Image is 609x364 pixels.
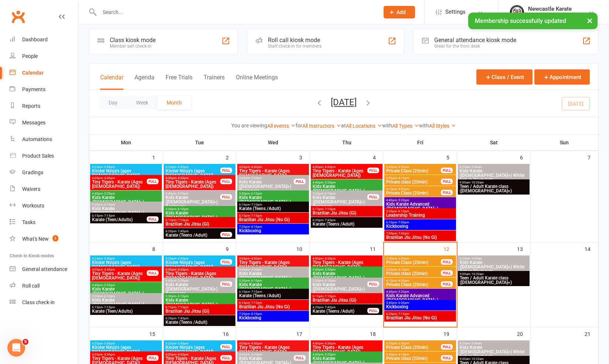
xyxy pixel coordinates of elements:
[220,194,232,200] div: FULL
[312,169,368,178] span: Tiny Tigers - Karate (Ages [DEMOGRAPHIC_DATA])
[10,198,78,214] a: Workouts
[103,306,115,309] span: - 7:15pm
[165,207,234,211] span: 5:30pm
[386,232,455,235] span: 7:00pm
[176,230,188,233] span: - 7:45pm
[236,74,278,90] button: Online Meetings
[367,168,379,173] div: FULL
[397,199,409,202] span: - 5:20pm
[386,213,455,217] span: Leadership Training
[165,298,234,311] span: Kids Karate ([DEMOGRAPHIC_DATA]+) Intermediate+
[323,306,336,309] span: - 7:45pm
[296,123,302,128] strong: for
[157,96,191,109] button: Month
[239,312,307,316] span: 7:20pm
[331,97,357,107] button: [DATE]
[386,271,441,276] span: Private class (20min)
[92,176,147,180] span: 4:00pm
[294,179,306,184] div: FULL
[250,192,262,195] span: - 6:10pm
[92,295,160,298] span: 5:30pm
[92,309,160,313] span: Karate (Teen/Adults)
[22,86,45,92] div: Payments
[312,207,381,211] span: 6:15pm
[386,176,441,180] span: 3:50pm
[92,284,160,287] span: 4:40pm
[296,243,310,255] div: 10
[445,4,466,20] span: Settings
[10,114,78,131] a: Messages
[22,266,67,272] div: General attendance
[250,301,262,305] span: - 7:15pm
[397,210,409,213] span: - 6:10pm
[165,260,221,269] span: Kinder Ninja's (ages [DEMOGRAPHIC_DATA])
[239,206,307,211] span: Karate (Teens /Adult)
[92,165,160,169] span: 3:25pm
[267,123,296,129] a: All events
[323,207,336,211] span: - 7:15pm
[459,276,528,285] span: Teen / Adult Karate class ([DEMOGRAPHIC_DATA]+)
[176,207,188,211] span: - 6:10pm
[7,339,25,357] iframe: Intercom live chat
[384,6,415,18] button: Add
[459,181,528,184] span: 9:00am
[250,225,262,229] span: - 8:10pm
[386,301,455,305] span: 5:40pm
[296,327,310,340] div: 17
[92,271,147,280] span: Tiny Tigers - Karate (Ages [DEMOGRAPHIC_DATA])
[312,222,381,226] span: Karate (Teens /Adult)
[386,188,441,191] span: 4:10pm
[397,257,409,260] span: - 3:50pm
[312,309,368,313] span: Karate (Teens /Adult)
[100,74,123,90] button: Calendar
[528,6,572,12] div: Newcastle Karate
[528,12,572,19] div: Newcastle Karate
[165,222,234,226] span: Brazilian Jiu Jitsu (Gi)
[165,233,221,237] span: Karate (Teens /Adult)
[92,268,147,271] span: 4:00pm
[250,203,262,206] span: - 7:10pm
[165,295,234,298] span: 5:30pm
[220,259,232,265] div: FULL
[165,309,234,313] span: Brazilian Jiu Jitsu (Gi)
[386,305,455,309] span: Kickboxing
[239,203,307,206] span: 6:10pm
[239,214,307,217] span: 6:15pm
[22,136,52,142] div: Automations
[268,37,321,44] div: Roll call kiosk mode
[386,202,455,211] span: Kids Karate Advanced ([DEMOGRAPHIC_DATA]+)
[22,53,38,59] div: People
[384,135,457,150] th: Fri
[110,37,156,44] div: Class kiosk mode
[239,271,307,285] span: Kids Karate ([DEMOGRAPHIC_DATA]+) Beginners
[346,123,382,129] a: All Locations
[312,268,381,271] span: 4:40pm
[312,184,381,198] span: Kids Karate ([DEMOGRAPHIC_DATA]+) Intermediate+
[459,257,528,260] span: 8:20am
[239,169,307,178] span: Tiny Tigers - Karate (Ages [DEMOGRAPHIC_DATA])
[386,257,441,260] span: 3:30pm
[10,131,78,148] a: Automations
[323,181,336,184] span: - 5:20pm
[459,272,528,276] span: 9:00am
[231,123,267,128] strong: You are viewing
[103,176,115,180] span: - 4:30pm
[250,290,262,293] span: - 7:10pm
[312,211,381,215] span: Brazilian Jiu Jitsu (Gi)
[239,229,307,233] span: Kickboxing
[239,180,294,193] span: Kids Karate ([DEMOGRAPHIC_DATA]+) Beginners
[165,306,234,309] span: 6:15pm
[10,214,78,231] a: Tasks
[470,181,484,184] span: - 10:20am
[10,48,78,65] a: People
[223,327,236,340] div: 16
[10,81,78,98] a: Payments
[250,165,262,169] span: - 4:30pm
[92,217,147,222] span: Karate (Teen/Adults)
[220,232,232,237] div: FULL
[52,235,58,241] span: 1
[370,327,383,340] div: 18
[165,180,221,189] span: Tiny Tigers - Karate (Ages [DEMOGRAPHIC_DATA])
[312,282,368,296] span: Kids Karate ([DEMOGRAPHIC_DATA]+) Beginners
[92,206,160,220] span: Kids Karate ([DEMOGRAPHIC_DATA]+) Beginners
